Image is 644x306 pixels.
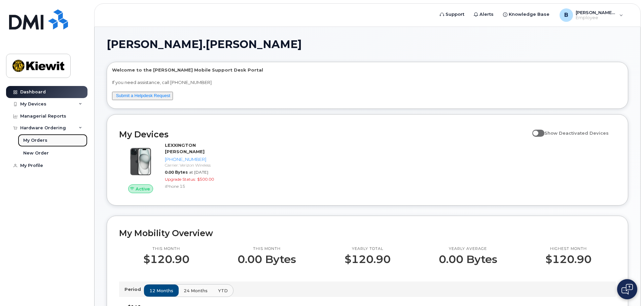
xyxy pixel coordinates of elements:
[189,170,208,175] span: at [DATE]
[184,288,208,294] span: 24 months
[124,286,144,293] p: Period
[165,156,235,163] div: [PHONE_NUMBER]
[345,246,391,252] p: Yearly total
[165,162,235,168] div: Carrier: Verizon Wireless
[119,228,616,238] h2: My Mobility Overview
[119,142,237,193] a: ActiveLEXXINGTON [PERSON_NAME][PHONE_NUMBER]Carrier: Verizon Wireless0.00 Bytesat [DATE]Upgrade S...
[165,183,235,189] div: iPhone 15
[116,93,170,98] a: Submit a Helpdesk Request
[165,142,205,154] strong: LEXXINGTON [PERSON_NAME]
[143,253,189,265] p: $120.90
[345,253,391,265] p: $120.90
[197,177,214,182] span: $500.00
[112,79,623,86] p: If you need assistance, call [PHONE_NUMBER]
[112,92,173,100] button: Submit a Helpdesk Request
[545,253,592,265] p: $120.90
[439,253,497,265] p: 0.00 Bytes
[107,39,302,49] span: [PERSON_NAME].[PERSON_NAME]
[532,127,538,132] input: Show Deactivated Devices
[218,288,228,294] span: YTD
[545,246,592,252] p: Highest month
[238,246,296,252] p: This month
[112,67,623,73] p: Welcome to the [PERSON_NAME] Mobile Support Desk Portal
[136,186,150,192] span: Active
[165,177,196,182] span: Upgrade Status:
[165,170,188,175] span: 0.00 Bytes
[238,253,296,265] p: 0.00 Bytes
[544,130,609,136] span: Show Deactivated Devices
[119,129,529,139] h2: My Devices
[439,246,497,252] p: Yearly average
[124,145,157,178] img: iPhone_15_Black.png
[621,284,633,295] img: Open chat
[143,246,189,252] p: This month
